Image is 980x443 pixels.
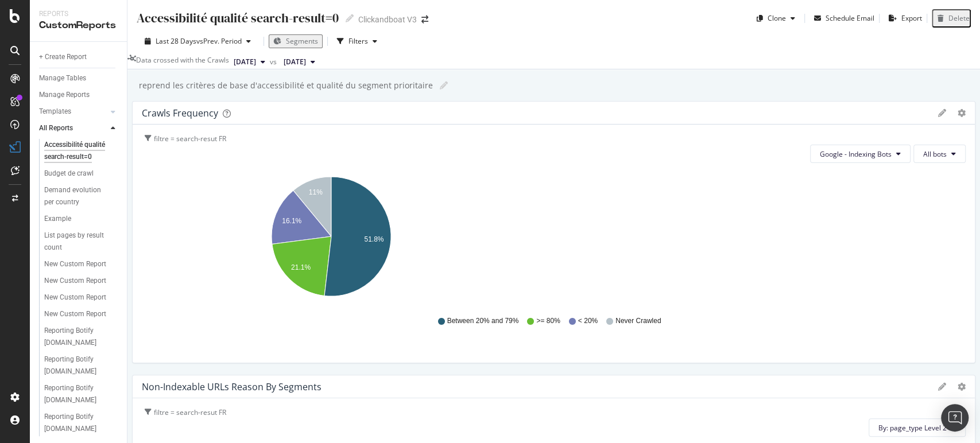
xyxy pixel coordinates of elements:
a: New Custom Report [44,275,119,287]
div: Crawls Frequencygeargearfiltre = search-resut FRGoogle - Indexing BotsAll botsA chart.Between 20%... [132,101,975,363]
a: + Create Report [39,51,119,63]
div: Schedule Email [826,13,874,23]
div: Accessibilité qualité search-result=0 [44,139,112,163]
a: Manage Reports [39,89,119,101]
a: List pages by result count [44,230,119,254]
span: < 20% [578,316,598,326]
div: Crawls Frequency [142,107,218,119]
div: Accessibilité qualité search-result=0 [137,9,339,27]
button: Delete [932,9,971,28]
i: Edit report name [346,14,354,22]
div: arrow-right-arrow-left [421,15,428,24]
text: 11% [309,188,323,196]
a: Demand evolution per country [44,184,119,208]
span: vs [270,57,279,67]
span: >= 80% [536,316,560,326]
div: New Custom Report [44,308,106,320]
div: Example [44,213,71,225]
div: Reporting Botify clickandboat.com [44,353,111,378]
span: Google - Indexing Bots [820,149,892,159]
a: Reporting Botify [DOMAIN_NAME] [44,411,119,435]
i: Edit report name [440,81,448,90]
button: Google - Indexing Bots [810,145,911,163]
button: Last 28 DaysvsPrev. Period [137,36,259,46]
div: reprend les critères de base d'accessibilité et qualité du segment prioritaire [139,80,433,91]
div: New Custom Report [44,275,106,287]
a: Reporting Botify [DOMAIN_NAME] [44,325,119,349]
span: vs Prev. Period [196,36,242,46]
div: gear [958,383,966,391]
span: Segments [286,36,318,46]
div: Reporting Botify clickandboat.com [44,325,111,349]
button: Segments [269,34,323,48]
span: 2025 Aug. 3rd [284,57,306,67]
span: 2025 Aug. 31st [234,57,256,67]
span: All bots [923,149,947,159]
div: Filters [348,36,368,46]
a: Budget de crawl [44,168,119,180]
div: Manage Tables [39,72,86,84]
text: 21.1% [291,263,311,271]
button: Schedule Email [809,9,874,28]
div: All Reports [39,122,73,134]
div: filtre = search-resut FR [154,407,235,418]
button: Export [884,9,922,28]
div: Clone [768,13,786,23]
text: 51.8% [364,235,384,243]
span: Never Crawled [615,316,661,326]
span: By: page_type Level 2 [878,423,947,433]
div: Clickandboat V3 [358,14,417,25]
a: Templates [39,106,107,118]
button: [DATE] [279,55,320,69]
a: Accessibilité qualité search-result=0 [44,139,119,163]
div: + Create Report [39,51,87,63]
div: filtre = search-resut FR [154,134,235,145]
a: All Reports [39,122,107,134]
span: Between 20% and 79% [447,316,519,326]
div: CustomReports [39,19,118,32]
div: Open Intercom Messenger [941,404,969,432]
div: New Custom Report [44,292,106,304]
a: Reporting Botify [DOMAIN_NAME] [44,382,119,406]
div: gear [958,109,966,117]
div: Reports [39,9,118,19]
button: [DATE] [229,55,270,69]
span: Last 28 Days [156,36,196,46]
div: Demand evolution per country [44,184,111,208]
div: New Custom Report [44,258,106,270]
a: New Custom Report [44,258,119,270]
div: Budget de crawl [44,168,94,180]
svg: A chart. [142,172,521,305]
div: Export [901,13,922,23]
div: Reporting Botify clickandboat.com [44,382,111,406]
a: New Custom Report [44,308,119,320]
button: Filters [332,32,382,50]
button: By: page_type Level 2 [869,418,966,437]
div: Non-Indexable URLs Reason by Segments [142,381,321,393]
div: Reporting Botify clickandboat.com [44,411,111,435]
a: New Custom Report [44,292,119,304]
text: 16.1% [282,217,301,225]
div: Data crossed with the Crawls [136,55,229,69]
button: Clone [752,9,800,28]
a: Reporting Botify [DOMAIN_NAME] [44,353,119,378]
button: All bots [913,145,966,163]
div: Manage Reports [39,89,90,101]
div: Templates [39,106,71,118]
a: Example [44,213,119,225]
div: Delete [948,13,970,23]
div: List pages by result count [44,230,110,254]
a: Manage Tables [39,72,119,84]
